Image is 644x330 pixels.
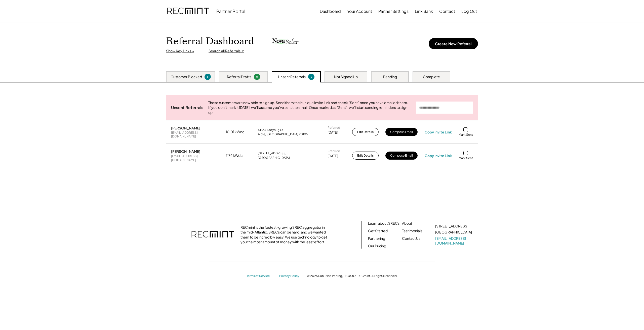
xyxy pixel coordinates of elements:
div: These customers are now able to sign up. Send them their unique Invite Link and check "Sent" once... [208,100,411,115]
img: recmint-logotype%403x.png [191,226,234,244]
div: 2 [309,75,314,79]
div: Partner Portal [216,8,245,14]
a: Partnering [368,236,385,241]
a: Get Started [368,228,388,233]
button: Edit Details [352,152,379,160]
a: Terms of Service [247,274,274,278]
button: Your Account [347,6,372,16]
div: [GEOGRAPHIC_DATA] [258,156,290,160]
a: About [402,221,412,226]
a: Our Pricing [368,244,386,249]
div: Unsent Referrals [278,74,306,79]
h1: Referral Dashboard [166,35,254,47]
div: Mark Sent [459,156,473,160]
div: [EMAIL_ADDRESS][DOMAIN_NAME] [171,131,219,138]
div: Unsent Referrals [171,105,203,110]
img: nova-solar.png [271,38,299,45]
button: Log Out [461,6,477,16]
div: [STREET_ADDRESS] [258,151,287,155]
div: Copy Invite Link [425,130,452,134]
div: Customer Blocked [171,74,202,79]
button: Create New Referral [429,38,478,49]
button: Partner Settings [378,6,409,16]
div: © 2025 Sun Tribe Trading, LLC d.b.a. RECmint. All rights reserved. [307,274,397,278]
div: Search All Referrals ↗ [209,49,244,54]
div: RECmint is the fastest-growing SREC aggregator in the mid-Atlantic. SRECs can be hard, and we wan... [240,225,330,245]
div: 10.01 kWdc [226,129,251,134]
a: [EMAIL_ADDRESS][DOMAIN_NAME] [435,236,473,246]
button: Dashboard [320,6,341,16]
div: | [203,49,204,54]
div: Show Key Links ↓ [166,49,197,54]
button: Compose Email [385,128,418,136]
div: [PERSON_NAME] [171,126,200,130]
div: [EMAIL_ADDRESS][DOMAIN_NAME] [171,154,219,162]
div: Copy Invite Link [425,153,452,158]
div: Referred [328,126,340,130]
div: 0 [255,75,259,79]
button: Compose Email [385,152,418,160]
div: [GEOGRAPHIC_DATA] [435,230,472,235]
div: Complete [423,74,440,79]
div: 3 [205,75,210,79]
a: Contact Us [402,236,420,241]
div: Mark Sent [459,133,473,137]
a: Testimonials [402,228,422,233]
div: [DATE] [328,130,338,135]
div: Aldie, [GEOGRAPHIC_DATA] 20105 [258,132,308,136]
div: Not Signed Up [334,74,358,79]
button: Link Bank [415,6,433,16]
div: [PERSON_NAME] [171,149,200,154]
div: Referral Drafts [227,74,251,79]
div: 7.74 kWdc [226,153,251,158]
button: Edit Details [352,128,379,136]
div: Pending [383,74,397,79]
a: Privacy Policy [279,274,302,278]
div: [STREET_ADDRESS] [435,224,468,229]
div: [DATE] [328,154,338,159]
a: Learn about SRECs [368,221,399,226]
div: 41364 Ladybug Ct [258,128,284,132]
img: recmint-logotype%403x.png [167,3,209,20]
div: Referred [328,149,340,153]
button: Contact [439,6,455,16]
